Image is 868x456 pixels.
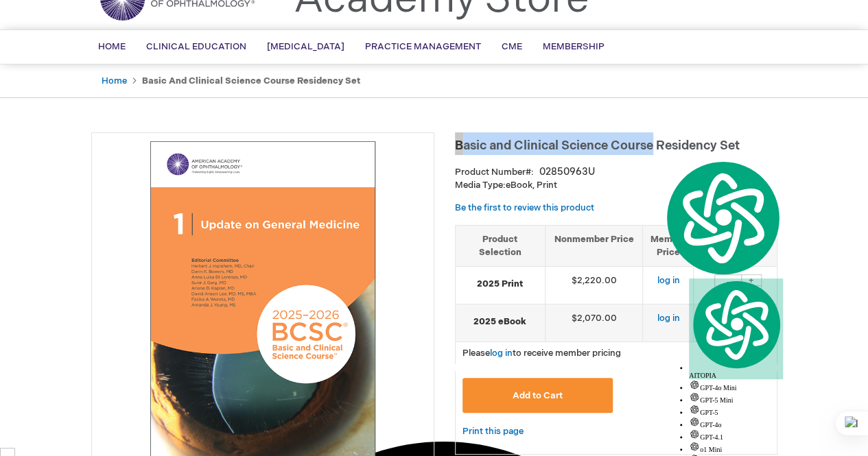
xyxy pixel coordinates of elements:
div: GPT-5 Mini [689,392,783,404]
strong: 2025 Print [462,278,538,291]
img: gpt-black.svg [689,429,700,440]
a: Home [102,75,127,86]
p: eBook, Print [455,179,777,192]
img: gpt-black.svg [689,392,700,403]
span: Membership [543,41,605,52]
img: logo.svg [661,158,783,277]
a: log in [490,348,513,359]
div: AITOPIA [689,278,783,379]
span: Basic and Clinical Science Course Residency Set [455,139,740,153]
span: Home [98,41,126,52]
div: GPT-4o Mini [689,379,783,392]
a: Be the first to review this product [455,202,594,213]
a: log in [657,275,679,286]
span: Clinical Education [146,41,246,52]
div: GPT-4o [689,416,783,429]
span: Practice Management [365,41,481,52]
strong: Basic and Clinical Science Course Residency Set [142,75,360,86]
td: $2,070.00 [545,304,643,342]
span: [MEDICAL_DATA] [267,41,344,52]
strong: Product Number [455,167,534,178]
span: Add to Cart [513,390,563,401]
span: CME [502,41,522,52]
div: GPT-5 [689,404,783,416]
div: o1 Mini [689,441,783,453]
img: gpt-black.svg [689,441,700,452]
img: logo.svg [689,278,783,370]
img: gpt-black.svg [689,416,700,427]
span: Please to receive member pricing [462,348,621,359]
strong: 2025 eBook [462,315,538,328]
th: Product Selection [456,225,546,266]
button: Add to Cart [462,378,613,413]
div: GPT-4.1 [689,429,783,441]
th: Nonmember Price [545,225,643,266]
th: Member Price [643,225,694,266]
img: gpt-black.svg [689,379,700,390]
td: $2,220.00 [545,267,643,304]
strong: Media Type: [455,180,506,191]
img: gpt-black.svg [689,404,700,415]
a: Print this page [462,423,524,440]
a: log in [657,313,679,324]
div: 02850963U [539,165,595,179]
